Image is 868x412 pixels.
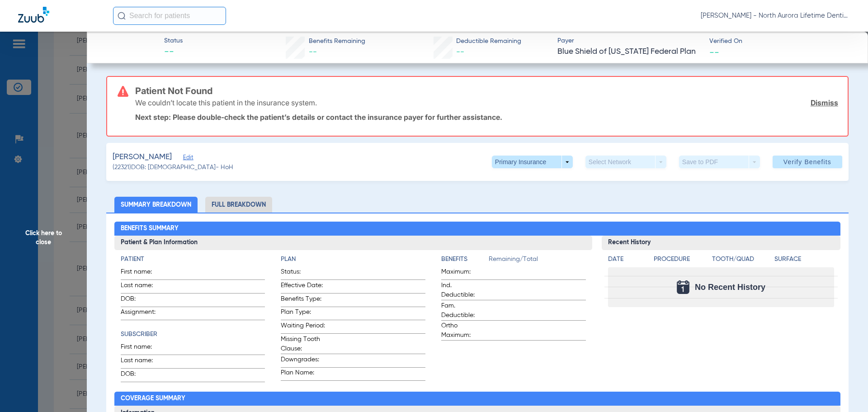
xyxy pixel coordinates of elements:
img: Zuub Logo [18,7,49,23]
img: Search Icon [118,12,126,20]
h4: Plan [281,255,425,264]
span: Plan Name: [281,368,325,380]
span: Status: [281,267,325,279]
span: Deductible Remaining [456,37,521,46]
span: Downgrades: [281,355,325,367]
a: Dismiss [811,98,838,107]
span: Last name: [121,281,165,293]
img: error-icon [118,86,128,97]
app-breakdown-title: Surface [774,255,834,267]
span: DOB: [121,369,165,382]
span: Verified On [709,37,854,46]
h2: Benefits Summary [114,222,841,236]
span: Maximum: [441,267,486,279]
span: Effective Date: [281,281,325,293]
span: Remaining/Total [489,255,586,267]
span: Payer [557,36,702,46]
h4: Subscriber [121,330,265,339]
span: Missing Tooth Clause: [281,335,325,354]
span: First name: [121,342,165,355]
span: Plan Type: [281,308,325,320]
span: [PERSON_NAME] [113,152,172,163]
h3: Patient & Plan Information [114,236,592,250]
span: [PERSON_NAME] - North Aurora Lifetime Dentistry [701,11,850,20]
button: Verify Benefits [773,156,842,168]
span: Status [164,36,183,46]
h4: Tooth/Quad [712,255,772,264]
span: Ind. Deductible: [441,281,486,300]
span: -- [164,46,183,59]
p: We couldn’t locate this patient in the insurance system. [135,98,317,107]
span: Blue Shield of [US_STATE] Federal Plan [557,46,702,57]
app-breakdown-title: Date [608,255,646,267]
h4: Benefits [441,255,489,264]
input: Search for patients [113,7,226,25]
li: Summary Breakdown [114,197,198,213]
h2: Coverage Summary [114,392,841,406]
span: DOB: [121,294,165,307]
span: -- [309,48,317,56]
h4: Procedure [654,255,709,264]
span: Last name: [121,356,165,368]
span: Fam. Deductible: [441,301,486,320]
h4: Date [608,255,646,264]
li: Full Breakdown [205,197,272,213]
span: Edit [183,154,191,163]
span: No Recent History [695,283,765,292]
span: Assignment: [121,308,165,320]
h4: Patient [121,255,265,264]
span: Waiting Period: [281,321,325,333]
h3: Recent History [602,236,841,250]
span: Benefits Remaining [309,37,365,46]
span: (22321) DOB: [DEMOGRAPHIC_DATA] - HoH [113,163,233,172]
h3: Patient Not Found [135,86,838,95]
span: -- [456,48,464,56]
img: Calendar [677,280,689,294]
app-breakdown-title: Benefits [441,255,489,267]
p: Next step: Please double-check the patient’s details or contact the insurance payer for further a... [135,113,838,122]
app-breakdown-title: Tooth/Quad [712,255,772,267]
span: Benefits Type: [281,294,325,307]
span: First name: [121,267,165,279]
app-breakdown-title: Procedure [654,255,709,267]
button: Primary Insurance [492,156,573,168]
h4: Surface [774,255,834,264]
span: Verify Benefits [783,158,831,166]
span: -- [709,47,719,57]
span: Ortho Maximum: [441,321,486,340]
